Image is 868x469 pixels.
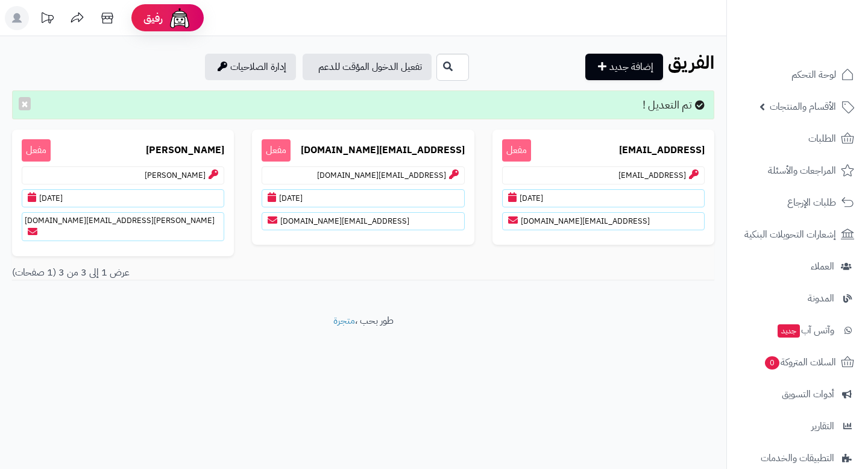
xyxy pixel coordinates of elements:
[333,313,355,328] a: متجرة
[301,143,465,157] b: [EMAIL_ADDRESS][DOMAIN_NAME]
[734,284,861,313] a: المدونة
[492,130,714,245] a: [EMAIL_ADDRESS] مفعل[EMAIL_ADDRESS][DATE][EMAIL_ADDRESS][DOMAIN_NAME]
[502,189,705,207] p: [DATE]
[303,54,432,80] a: تفعيل الدخول المؤقت للدعم
[205,54,296,80] a: إدارة الصلاحيات
[744,226,836,243] span: إشعارات التحويلات البنكية
[22,189,224,207] p: [DATE]
[668,49,714,76] b: الفريق
[146,143,224,157] b: [PERSON_NAME]
[12,130,234,256] a: [PERSON_NAME] مفعل[PERSON_NAME][DATE][PERSON_NAME][EMAIL_ADDRESS][DOMAIN_NAME]
[761,450,834,467] span: التطبيقات والخدمات
[734,380,861,409] a: أدوات التسويق
[502,212,705,230] p: [EMAIL_ADDRESS][DOMAIN_NAME]
[262,139,291,162] span: مفعل
[19,97,31,110] button: ×
[585,54,663,80] a: إضافة جديد
[764,356,780,370] span: 0
[262,166,464,184] p: [EMAIL_ADDRESS][DOMAIN_NAME]
[3,266,363,280] div: عرض 1 إلى 3 من 3 (1 صفحات)
[811,258,834,275] span: العملاء
[734,156,861,185] a: المراجعات والأسئلة
[787,194,836,211] span: طلبات الإرجاع
[262,189,464,207] p: [DATE]
[808,290,834,307] span: المدونة
[734,412,861,441] a: التقارير
[12,90,714,119] div: تم التعديل !
[734,188,861,217] a: طلبات الإرجاع
[734,348,861,377] a: السلات المتروكة0
[502,139,531,162] span: مفعل
[786,11,857,36] img: logo-2.png
[168,6,192,30] img: ai-face.png
[734,60,861,89] a: لوحة التحكم
[776,322,834,339] span: وآتس آب
[252,130,474,245] a: [EMAIL_ADDRESS][DOMAIN_NAME] مفعل[EMAIL_ADDRESS][DOMAIN_NAME][DATE][EMAIL_ADDRESS][DOMAIN_NAME]
[808,130,836,147] span: الطلبات
[734,252,861,281] a: العملاء
[778,324,800,338] span: جديد
[32,6,62,33] a: تحديثات المنصة
[782,386,834,403] span: أدوات التسويق
[770,98,836,115] span: الأقسام والمنتجات
[734,124,861,153] a: الطلبات
[791,66,836,83] span: لوحة التحكم
[619,143,705,157] b: [EMAIL_ADDRESS]
[22,139,51,162] span: مفعل
[502,166,705,184] p: [EMAIL_ADDRESS]
[262,212,464,230] p: [EMAIL_ADDRESS][DOMAIN_NAME]
[734,316,861,345] a: وآتس آبجديد
[734,220,861,249] a: إشعارات التحويلات البنكية
[22,212,224,241] p: [PERSON_NAME][EMAIL_ADDRESS][DOMAIN_NAME]
[764,354,836,371] span: السلات المتروكة
[22,166,224,184] p: [PERSON_NAME]
[811,418,834,435] span: التقارير
[143,11,163,25] span: رفيق
[768,162,836,179] span: المراجعات والأسئلة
